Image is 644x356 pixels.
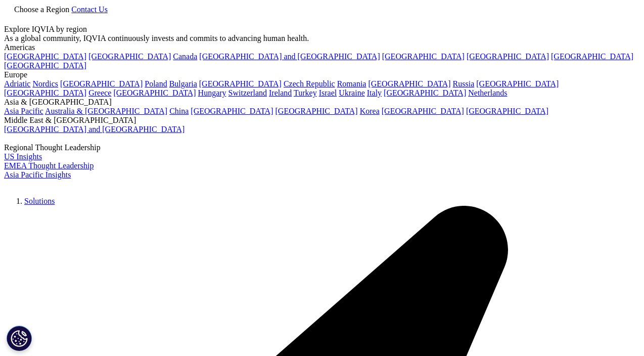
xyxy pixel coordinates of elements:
[4,34,640,43] div: As a global community, IQVIA continuously invests and commits to advancing human health.
[339,88,365,97] a: Ukraine
[4,43,640,52] div: Americas
[24,197,55,205] a: Solutions
[467,52,549,61] a: [GEOGRAPHIC_DATA]
[199,79,282,88] a: [GEOGRAPHIC_DATA]
[199,52,380,61] a: [GEOGRAPHIC_DATA] and [GEOGRAPHIC_DATA]
[4,98,640,107] div: Asia & [GEOGRAPHIC_DATA]
[4,88,86,97] a: [GEOGRAPHIC_DATA]
[4,61,86,70] a: [GEOGRAPHIC_DATA]
[382,107,464,115] a: [GEOGRAPHIC_DATA]
[173,52,197,61] a: Canada
[294,88,317,97] a: Turkey
[4,52,86,61] a: [GEOGRAPHIC_DATA]
[468,88,507,97] a: Netherlands
[4,25,640,34] div: Explore IQVIA by region
[368,79,450,88] a: [GEOGRAPHIC_DATA]
[382,52,465,61] a: [GEOGRAPHIC_DATA]
[367,88,382,97] a: Italy
[113,88,196,97] a: [GEOGRAPHIC_DATA]
[71,5,108,14] a: Contact Us
[4,107,43,115] a: Asia Pacific
[145,79,167,88] a: Poland
[198,88,226,97] a: Hungary
[4,170,71,179] a: Asia Pacific Insights
[269,88,292,97] a: Ireland
[4,152,42,161] a: US Insights
[453,79,475,88] a: Russia
[337,79,366,88] a: Romania
[284,79,335,88] a: Czech Republic
[4,79,30,88] a: Adriatic
[169,107,189,115] a: China
[191,107,273,115] a: [GEOGRAPHIC_DATA]
[476,79,559,88] a: [GEOGRAPHIC_DATA]
[319,88,337,97] a: Israel
[88,88,111,97] a: Greece
[45,107,167,115] a: Australia & [GEOGRAPHIC_DATA]
[384,88,466,97] a: [GEOGRAPHIC_DATA]
[228,88,267,97] a: Switzerland
[7,326,32,351] button: 쿠키 설정
[4,125,185,133] a: [GEOGRAPHIC_DATA] and [GEOGRAPHIC_DATA]
[466,107,548,115] a: [GEOGRAPHIC_DATA]
[4,161,94,170] a: EMEA Thought Leadership
[169,79,197,88] a: Bulgaria
[4,116,640,125] div: Middle East & [GEOGRAPHIC_DATA]
[360,107,380,115] a: Korea
[275,107,358,115] a: [GEOGRAPHIC_DATA]
[32,79,58,88] a: Nordics
[4,70,640,79] div: Europe
[60,79,143,88] a: [GEOGRAPHIC_DATA]
[4,143,640,152] div: Regional Thought Leadership
[551,52,633,61] a: [GEOGRAPHIC_DATA]
[88,52,171,61] a: [GEOGRAPHIC_DATA]
[14,5,69,14] span: Choose a Region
